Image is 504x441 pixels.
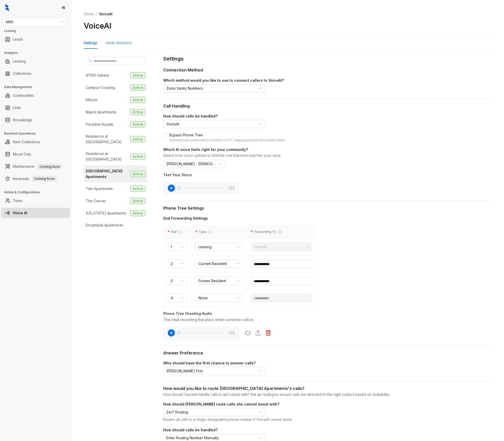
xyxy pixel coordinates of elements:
h3: Leasing [4,29,71,33]
div: How would you like to route [GEOGRAPHIC_DATA] Apartments's calls? [163,386,492,392]
div: Dial [168,230,187,234]
div: Settings [163,55,492,63]
h3: Resident Operations [4,131,71,136]
span: Active [130,85,145,91]
a: Rent Collections [13,137,40,147]
span: 2 [171,260,184,268]
div: How should calls be handled? [163,427,492,433]
span: Active [130,136,145,142]
div: Mezzo [86,97,97,103]
img: logo [5,4,9,11]
div: Phone Tree Settings [163,205,492,211]
a: Move Outs [13,149,31,159]
span: Zuma Vanity Numbers [166,85,262,92]
span: Kelsey Answers First [166,367,262,375]
span: Active [130,186,145,192]
div: The Canvas [86,198,106,204]
a: RenewalsComing Soon [13,174,57,184]
div: Forwarding To [251,230,312,234]
div: Paradise Royale [86,122,113,127]
div: Tam Apartments [86,186,113,192]
li: Rent Collections [1,137,70,147]
li: Maintenance [1,161,70,172]
span: Active [130,198,145,204]
li: Knowledge [1,115,70,125]
span: Former Resident [198,277,240,285]
span: Active [130,72,145,78]
a: Collections [13,68,31,79]
span: Active [130,171,145,177]
div: Encantada Apartments [86,222,123,228]
li: Communities [1,90,70,101]
div: Which method would you like to use to connect callers to VoiceAI? [163,78,492,83]
div: Phone Tree Greeting Audio [163,311,492,316]
span: search [89,59,92,63]
div: Which AI voice feels right for your community? [163,147,492,152]
span: Active [130,121,145,127]
span: Active [130,210,145,216]
span: None [198,294,240,302]
div: How should [PERSON_NAME] route calls she cannot assist with? [163,402,492,407]
li: Collections [1,68,70,79]
li: Renewals [1,174,70,184]
div: Residence at [GEOGRAPHIC_DATA] [86,134,128,145]
div: Napoli Apartments [86,109,116,115]
div: Campus Crossing [86,85,115,90]
li: Leads [1,34,70,44]
span: Bypass Phone Tree [167,132,287,143]
div: Test Your Voice [163,172,265,178]
li: / [96,11,97,17]
span: Coming Soon [37,164,62,170]
span: Active [130,153,145,160]
span: Coming Soon [32,176,57,182]
div: Call Handling [163,103,492,109]
span: 3 [171,277,184,285]
span: Leasing [198,243,240,251]
a: Voice AI [13,208,27,218]
div: Answer Preference [163,350,492,356]
div: Select from voice options to find the one that best matches your style [163,153,492,159]
div: How should VoiceAI handle calls it can’t assist with? Set up routing to ensure calls are directed... [163,392,492,398]
div: [US_STATE] Apartments [86,210,126,216]
a: Knowledge [13,115,32,125]
div: Who should have the first chance to answer calls? [163,360,492,366]
h2: VoiceAI [84,21,111,31]
span: VoiceAI [166,120,262,128]
h3: Admin & Configurations [4,190,71,195]
li: Move Outs [1,149,70,159]
span: 1 [171,243,184,251]
span: AMG [6,18,64,26]
div: Automatically send calls to VoiceAI or CTT, skipping the phone system menu. [169,138,285,143]
a: Home [83,11,95,17]
span: Natasha - American Female [166,160,221,168]
a: Team [13,196,22,206]
div: Type [195,230,243,234]
span: 4 [171,294,184,302]
li: Leasing [1,56,70,66]
div: Dial Forwarding Settings [163,216,316,221]
span: VoiceAI [99,12,112,16]
a: Units [13,103,21,113]
li: Units [1,103,70,113]
span: Active [130,97,145,103]
h3: Analytics [4,51,71,55]
span: Active [130,109,145,115]
h3: Data Management [4,85,71,89]
div: The initial recording that plays when someone calls in. [163,317,492,323]
span: VoiceAI [254,243,309,251]
li: Voice AI [1,208,70,218]
li: Team [1,196,70,206]
div: Settings [84,40,97,46]
div: Vanity Numbers [105,40,132,46]
div: How should calls be handled? [163,113,492,119]
div: Routes all calls to a single designated phone number if VoiceAI cannot assist. [163,417,492,423]
div: Residence at [GEOGRAPHIC_DATA] [86,151,128,162]
div: Connection Method [163,67,492,73]
div: ATMO Sahara [86,73,109,78]
a: Leads [13,34,23,44]
span: 24/7 Routing [166,409,262,416]
div: [GEOGRAPHIC_DATA] Apartments [86,168,128,180]
a: Communities [13,90,34,101]
span: Current Resident [198,260,240,268]
a: Leasing [13,56,26,66]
